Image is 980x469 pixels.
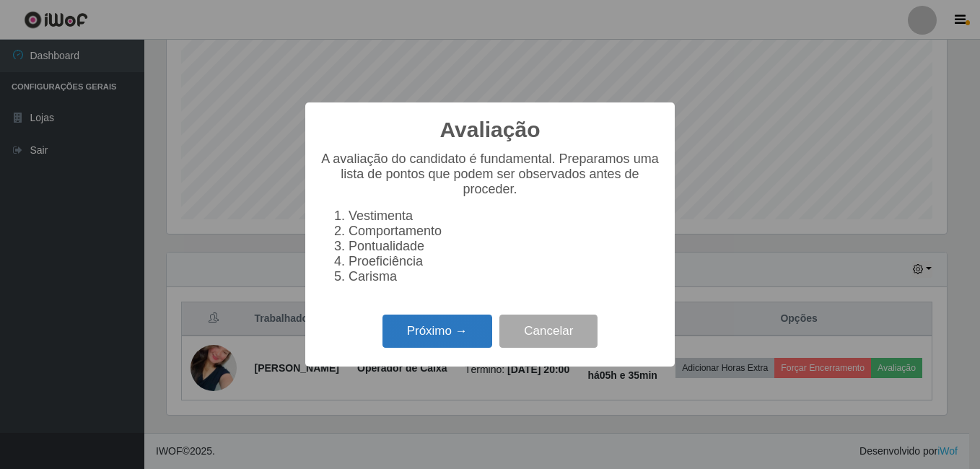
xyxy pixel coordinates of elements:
[349,254,660,269] li: Proeficiência
[382,315,492,349] button: Próximo →
[349,239,660,254] li: Pontualidade
[440,117,541,143] h2: Avaliação
[320,152,660,197] p: A avaliação do candidato é fundamental. Preparamos uma lista de pontos que podem ser observados a...
[349,224,660,239] li: Comportamento
[499,315,598,349] button: Cancelar
[349,209,660,224] li: Vestimenta
[349,269,660,284] li: Carisma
